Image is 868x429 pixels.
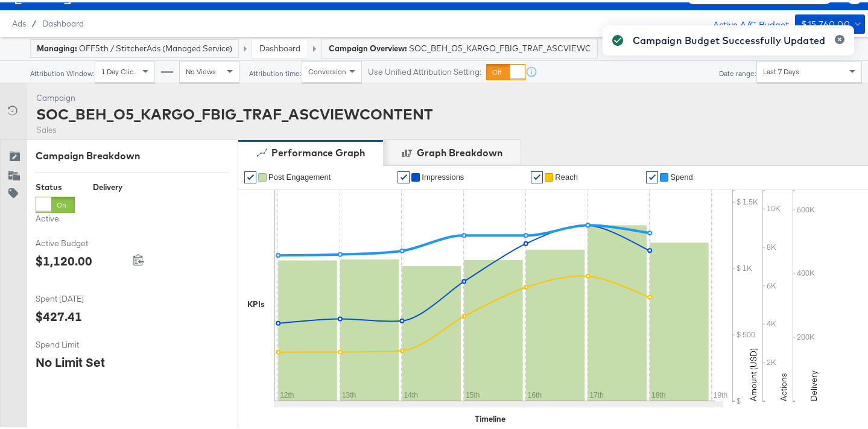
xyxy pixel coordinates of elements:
span: No Views [186,65,216,74]
div: $1,120.00 [36,250,92,267]
div: OFF5th / StitcherAds (Managed Service) [37,40,232,52]
strong: Campaign Overview: [329,41,407,51]
div: $427.41 [36,305,82,323]
div: Attribution Window: [30,67,95,75]
a: ✔ [398,169,410,181]
div: Timeline [475,411,505,422]
div: Campaign [36,90,433,101]
div: KPIs [247,296,265,308]
span: Post Engagement [268,170,331,179]
text: Amount (USD) [748,346,759,399]
span: Impressions [422,170,464,179]
div: Graph Breakdown [417,144,502,157]
span: Ads [12,16,26,26]
span: 1 Day Clicks [101,65,141,74]
div: SOC_BEH_O5_KARGO_FBIG_TRAF_ASCVIEWCONTENT [36,101,433,122]
a: Dashboard [42,16,84,26]
span: / [26,16,42,26]
div: Status [36,179,75,191]
label: Use Unified Attribution Setting: [368,64,481,75]
div: Campaign Breakdown [36,147,229,160]
span: Active Budget [36,235,126,247]
div: No Limit Set [36,351,105,369]
span: Spent [DATE] [36,291,126,302]
text: Actions [778,370,789,399]
a: ✔ [531,169,543,181]
div: Attribution time: [249,67,302,75]
label: Active [36,211,75,222]
span: Reach [555,170,578,179]
strong: Managing: [37,41,77,51]
span: Spend Limit [36,337,126,348]
a: ✔ [244,169,256,181]
span: Conversion [308,65,346,74]
div: Campaign Budget Successfully Updated [633,31,825,45]
span: SOC_BEH_O5_KARGO_FBIG_TRAF_ASCVIEWCONTENT [409,40,590,52]
a: Dashboard [259,40,300,51]
div: Delivery [93,179,122,191]
div: Performance Graph [271,144,365,157]
text: Delivery [808,368,819,399]
div: Sales [36,122,433,133]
